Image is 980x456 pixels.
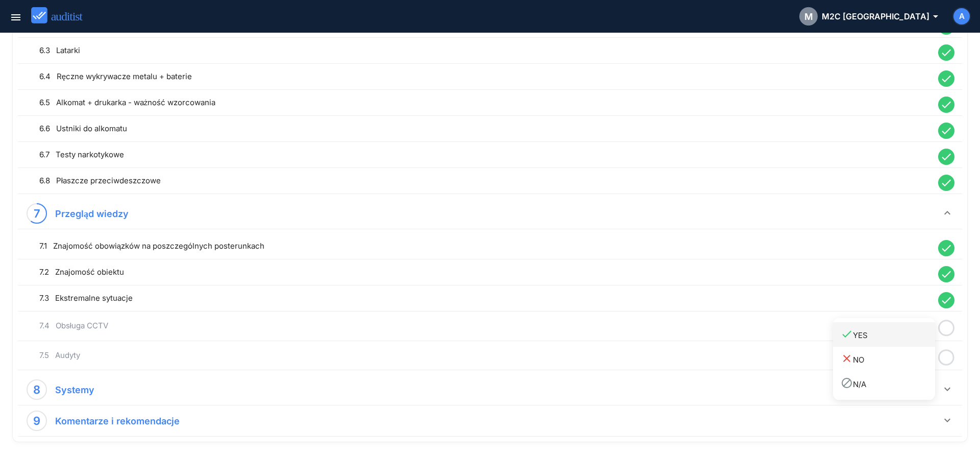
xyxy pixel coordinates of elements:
[938,240,954,256] i: done
[39,292,933,304] div: 7.3 Ekstremalne sytuacje
[941,207,953,219] i: keyboard_arrow_down
[938,175,954,191] i: done
[39,175,933,187] div: 6.8 Płaszcze przeciwdeszczowe
[55,385,94,395] strong: Systemy
[941,414,953,426] i: keyboard_arrow_down
[55,208,129,219] strong: Przegląd wiedzy
[938,97,954,113] i: done
[841,328,853,340] i: done
[841,377,853,389] i: block
[55,416,180,426] strong: Komentarze i rekomendacje
[938,70,954,87] i: done
[938,149,954,165] i: done
[841,352,853,365] i: close
[841,377,935,391] div: N/A
[39,44,933,57] div: 6.3 Latarki
[938,44,954,61] i: done
[941,383,953,395] i: keyboard_arrow_down
[938,123,954,139] i: done
[39,320,933,332] div: 7.4 Obsługa CCTV
[39,266,933,278] div: 7.2 Znajomość obiektu
[39,97,933,109] div: 6.5 Alkomat + drukarka - ważność wzorcowania
[33,381,40,398] div: 8
[938,292,954,308] i: done
[804,10,813,23] span: M
[938,266,954,282] i: done
[39,70,933,83] div: 6.4 Ręczne wykrywacze metalu + baterie
[39,123,933,135] div: 6.6 Ustniki do alkomatu
[31,7,92,24] img: auditist_logo_new.svg
[39,149,933,161] div: 6.7 Testy narkotykowe
[39,349,933,362] div: 7.5 Audyty
[841,352,935,366] div: NO
[10,11,22,23] i: menu
[952,7,971,26] button: A
[791,4,945,29] button: MM2C [GEOGRAPHIC_DATA]
[959,11,965,22] span: A
[929,10,937,22] i: arrow_drop_down_outlined
[33,413,40,429] div: 9
[34,205,40,222] div: 7
[799,7,937,26] div: M2C [GEOGRAPHIC_DATA]
[841,328,935,342] div: YES
[39,240,933,252] div: 7.1 Znajomość obowiązków na poszczególnych posterunkach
